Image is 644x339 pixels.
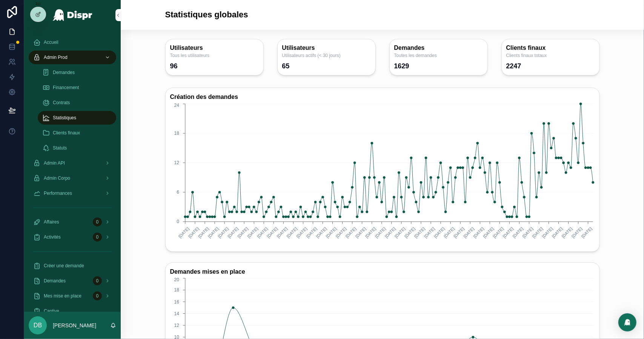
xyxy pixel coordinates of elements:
text: [DATE] [344,226,357,239]
div: chart [170,102,595,247]
span: Demandes [44,278,66,284]
span: DB [34,321,42,330]
span: Admin Prod [44,54,68,60]
text: [DATE] [521,226,534,239]
a: Clients finaux [38,126,116,140]
text: [DATE] [580,226,593,239]
a: Mes mise en place0 [29,289,116,303]
h3: Utilisateurs [170,44,259,52]
a: Captive [29,304,116,318]
span: Contrats [53,100,70,106]
text: [DATE] [413,226,426,239]
text: [DATE] [325,226,337,239]
div: 0 [93,217,102,227]
h3: Demandes mises en place [170,267,595,277]
div: 2247 [506,62,521,71]
text: [DATE] [453,226,465,239]
text: [DATE] [315,226,327,239]
a: Demandes [38,66,116,79]
span: Tous les utilisateurs [170,52,259,59]
text: [DATE] [423,226,435,239]
text: [DATE] [492,226,504,239]
tspan: 0 [177,219,179,224]
span: Affaires [44,219,59,225]
a: Créer une demande [29,259,116,273]
span: Accueil [44,39,58,45]
span: Admin Corpo [44,175,70,181]
span: Créer une demande [44,263,84,269]
span: Clients finaux [53,130,80,136]
text: [DATE] [512,226,524,239]
text: [DATE] [433,226,446,239]
span: Financement [53,85,79,91]
a: Statuts [38,141,116,155]
text: [DATE] [177,226,190,239]
text: [DATE] [502,226,514,239]
text: [DATE] [237,226,249,239]
a: Accueil [29,35,116,49]
h3: Utilisateurs [282,44,371,52]
text: [DATE] [393,226,406,239]
text: [DATE] [472,226,485,239]
text: [DATE] [217,226,229,239]
text: [DATE] [570,226,583,239]
text: [DATE] [286,226,298,239]
div: 65 [282,62,290,71]
text: [DATE] [207,226,219,239]
text: [DATE] [403,226,416,239]
text: [DATE] [364,226,377,239]
text: [DATE] [531,226,544,239]
span: Activités [44,234,61,240]
h3: Création des demandes [170,92,595,102]
text: [DATE] [463,226,475,239]
text: [DATE] [246,226,259,239]
text: [DATE] [374,226,386,239]
h3: Demandes [394,44,483,52]
p: [PERSON_NAME] [53,322,96,329]
tspan: 12 [174,323,179,328]
tspan: 18 [174,288,179,293]
tspan: 18 [174,131,179,136]
a: Statistiques [38,111,116,125]
div: 0 [93,233,102,242]
div: scrollable content [24,30,121,312]
span: Utilisateurs actifs (< 30 jours) [282,52,371,59]
a: Admin API [29,156,116,170]
text: [DATE] [276,226,288,239]
div: 1629 [394,62,409,71]
span: Statuts [53,145,67,151]
h1: Statistiques globales [165,9,248,21]
tspan: 24 [174,103,179,108]
text: [DATE] [197,226,209,239]
text: [DATE] [256,226,269,239]
h3: Clients finaux [506,44,595,52]
span: Clients finaux totaux [506,52,595,59]
span: Captive [44,308,59,314]
text: [DATE] [551,226,563,239]
text: [DATE] [384,226,396,239]
span: Demandes [53,69,75,76]
div: Open Intercom Messenger [618,313,636,331]
tspan: 12 [174,160,179,165]
span: Toutes les demandes [394,52,483,59]
text: [DATE] [443,226,455,239]
div: 0 [93,291,102,300]
text: [DATE] [335,226,347,239]
a: Performances [29,186,116,200]
span: Performances [44,190,72,196]
a: Admin Prod [29,51,116,64]
a: Financement [38,81,116,94]
text: [DATE] [482,226,495,239]
text: [DATE] [295,226,308,239]
tspan: 16 [174,299,179,305]
a: Admin Corpo [29,171,116,185]
div: 0 [93,276,102,285]
a: Activités0 [29,230,116,244]
a: Contrats [38,96,116,109]
text: [DATE] [561,226,573,239]
text: [DATE] [226,226,239,239]
a: Demandes0 [29,274,116,288]
text: [DATE] [305,226,318,239]
tspan: 20 [174,277,179,283]
text: [DATE] [187,226,200,239]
